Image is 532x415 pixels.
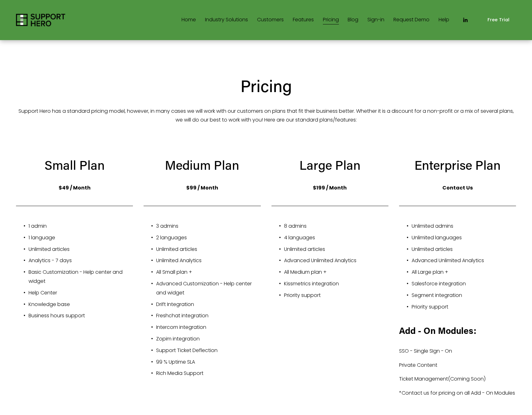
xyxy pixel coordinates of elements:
p: Priority support [412,303,516,312]
p: 1 language [29,233,133,242]
p: All Medium plan + [284,268,388,277]
a: Home [182,15,196,25]
p: 3 admins [156,222,261,231]
p: Unlimited articles [29,245,133,254]
h3: Enterprise Plan [399,157,516,174]
p: All Small plan + [156,268,261,277]
p: Advanced Unlimited Analytics [412,256,516,265]
strong: $49 / Month [59,184,91,191]
span: Industry Solutions [205,15,248,24]
p: Help Center [29,288,133,298]
strong: $199 / Month [313,184,347,191]
p: Knowledge base [29,300,133,309]
p: 2 languages [156,233,261,242]
p: Kissmetrics integration [284,279,388,288]
p: 1 admin [29,222,133,231]
p: Freshchat integration [156,311,261,320]
p: Support Hero has a standard pricing model, however, in many cases we will work with our customers... [16,107,516,125]
a: Free Trial [481,13,516,27]
h3: Large Plan [271,157,388,174]
h3: Small Plan [16,157,133,174]
p: All Large plan + [412,268,516,277]
p: Unlimited admins [412,222,516,231]
p: 8 admins [284,222,388,231]
strong: Add - On Modules: [399,324,476,336]
p: Unlimited Analytics [156,256,261,265]
a: Request Demo [393,15,429,25]
h2: Pricing [16,75,516,96]
p: Salesforce integration [412,279,516,288]
p: Advanced Unlimited Analytics [284,256,388,265]
h3: Medium Plan [144,157,261,174]
p: Analytics - 7 days [29,256,133,265]
p: 4 languages [284,233,388,242]
a: Features [293,15,314,25]
p: Unlimited articles [412,245,516,254]
p: Advanced Customization - Help center and widget [156,279,261,298]
p: Zopim integration [156,335,261,344]
strong: Contact Us [442,184,473,191]
p: Support Ticket Deflection [156,346,261,355]
img: Support Hero [16,14,65,26]
p: *Contact us for pricing on all Add - On Modules [399,389,516,398]
p: Unlimited articles [284,245,388,254]
p: Priority support [284,291,388,300]
a: Help [439,15,449,25]
strong: $99 / Month [186,184,218,191]
a: Pricing [323,15,339,25]
a: Customers [257,15,284,25]
p: Unlimited languages [412,233,516,242]
p: Private Content [399,361,516,370]
p: Basic Customization - Help center and widget [29,268,133,286]
p: Drift Integration [156,300,261,309]
p: Segment integration [412,291,516,300]
p: Ticket Management(Coming Soon) [399,375,516,384]
p: 99 % Uptime SLA [156,358,261,367]
p: Business hours support [29,311,133,320]
p: Unlimited articles [156,245,261,254]
p: Intercom integration [156,323,261,332]
a: Sign-in [367,15,384,25]
a: folder dropdown [205,15,248,25]
a: Blog [348,15,358,25]
p: Rich Media Support [156,369,261,378]
p: SSO - Single SIgn - On [399,347,516,356]
a: LinkedIn [462,17,468,23]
